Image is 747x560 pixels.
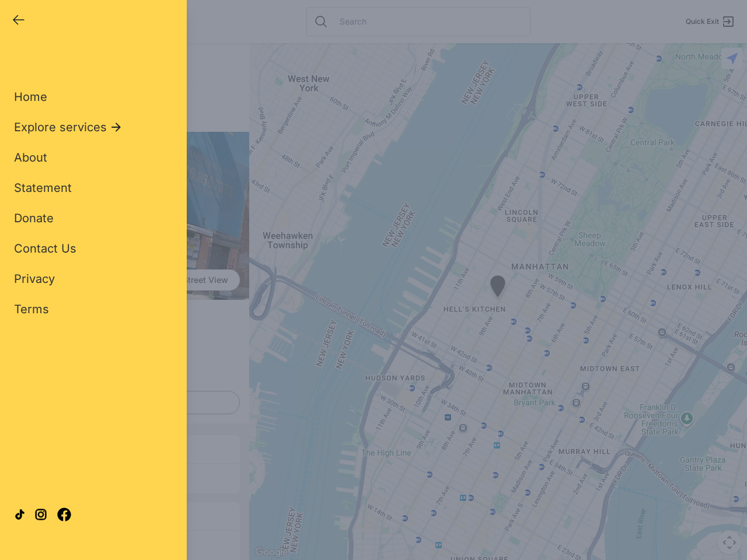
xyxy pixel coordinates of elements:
[14,150,47,164] span: About
[14,210,54,226] a: Donate
[14,149,47,166] a: About
[14,272,55,286] span: Privacy
[14,181,72,195] span: Statement
[14,242,76,256] span: Contact Us
[14,301,49,317] a: Terms
[14,90,47,104] span: Home
[14,180,72,196] a: Statement
[14,302,49,316] span: Terms
[14,271,55,287] a: Privacy
[14,240,76,257] a: Contact Us
[14,211,54,225] span: Donate
[14,119,123,135] button: Explore services
[14,119,107,135] span: Explore services
[14,89,47,105] a: Home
